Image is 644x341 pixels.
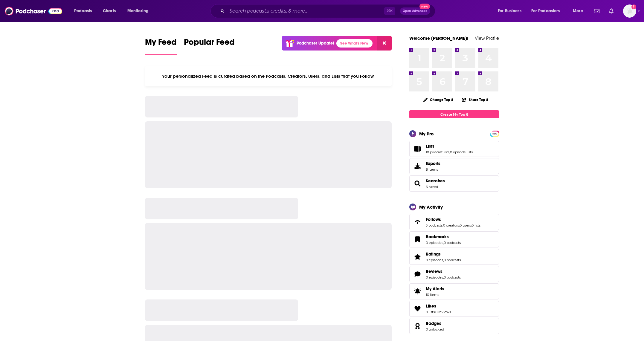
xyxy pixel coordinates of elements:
[409,214,499,230] span: Follows
[426,234,461,239] a: Bookmarks
[409,301,499,317] span: Likes
[443,275,444,279] span: ,
[443,241,444,245] span: ,
[409,283,499,299] a: My Alerts
[145,37,177,55] a: My Feed
[426,223,442,227] a: 3 podcasts
[426,143,434,149] span: Lists
[409,35,468,41] a: Welcome [PERSON_NAME]!
[426,143,473,149] a: Lists
[444,258,461,262] a: 0 podcasts
[384,7,395,15] span: ⌘ K
[444,275,461,279] a: 0 podcasts
[426,327,444,331] a: 0 unlocked
[426,217,441,222] span: Follows
[607,6,616,16] a: Show notifications dropdown
[409,158,499,174] a: Exports
[498,7,521,15] span: For Business
[103,7,116,15] span: Charts
[435,310,451,314] a: 0 reviews
[494,6,529,16] button: open menu
[184,37,235,55] a: Popular Feed
[426,275,443,279] a: 0 episodes
[426,161,440,166] span: Exports
[409,231,499,247] span: Bookmarks
[460,223,471,227] a: 0 users
[426,303,436,309] span: Likes
[426,286,444,291] span: My Alerts
[216,4,441,18] div: Search podcasts, credits, & more...
[426,241,443,245] a: 0 episodes
[426,251,441,257] span: Ratings
[426,258,443,262] a: 0 episodes
[527,6,569,16] button: open menu
[623,4,636,18] button: Show profile menu
[426,251,461,257] a: Ratings
[426,167,440,172] span: 8 items
[491,131,498,136] a: PRO
[426,150,449,154] a: 18 podcast lists
[409,110,499,118] a: Create My Top 8
[426,310,435,314] a: 0 lists
[462,94,489,105] button: Share Top 8
[74,7,92,15] span: Podcasts
[5,5,62,17] img: Podchaser - Follow, Share and Rate Podcasts
[426,185,438,189] a: 6 saved
[70,6,100,16] button: open menu
[227,6,384,16] input: Search podcasts, credits, & more...
[449,150,450,154] span: ,
[426,321,441,326] span: Badges
[411,253,423,261] a: Ratings
[426,269,442,274] span: Reviews
[419,204,443,210] div: My Activity
[426,178,445,184] a: Searches
[411,270,423,278] a: Reviews
[573,7,583,15] span: More
[411,145,423,153] a: Lists
[419,4,430,9] span: New
[443,223,459,227] a: 0 creators
[411,235,423,244] a: Bookmarks
[297,41,334,46] p: Podchaser Update!
[471,223,480,227] a: 0 lists
[426,321,444,326] a: Badges
[123,6,156,16] button: open menu
[409,266,499,282] span: Reviews
[623,4,636,18] img: User Profile
[409,141,499,157] span: Lists
[411,322,423,330] a: Badges
[409,249,499,265] span: Ratings
[419,131,434,137] div: My Pro
[336,39,373,48] a: See What's New
[444,241,461,245] a: 0 podcasts
[411,179,423,188] a: Searches
[184,37,235,51] span: Popular Feed
[569,6,590,16] button: open menu
[145,66,392,86] div: Your personalized Feed is curated based on the Podcasts, Creators, Users, and Lists that you Follow.
[592,6,602,16] a: Show notifications dropdown
[450,150,473,154] a: 0 episode lists
[426,269,461,274] a: Reviews
[99,6,119,16] a: Charts
[435,310,435,314] span: ,
[400,7,430,15] button: Open AdvancedNew
[531,7,560,15] span: For Podcasters
[442,223,443,227] span: ,
[426,303,451,309] a: Likes
[475,35,499,41] a: View Profile
[471,223,471,227] span: ,
[426,234,449,239] span: Bookmarks
[426,293,444,297] span: 10 items
[459,223,460,227] span: ,
[411,162,423,170] span: Exports
[420,96,457,103] button: Change Top 8
[411,305,423,313] a: Likes
[145,37,177,51] span: My Feed
[443,258,444,262] span: ,
[411,287,423,296] span: My Alerts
